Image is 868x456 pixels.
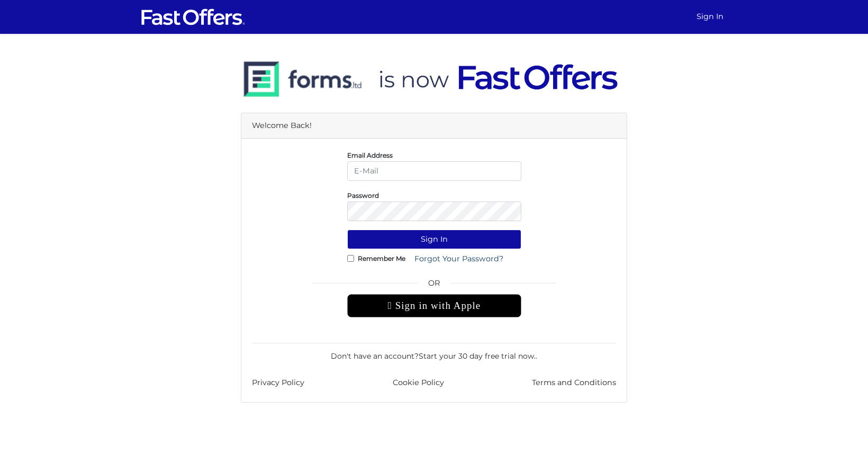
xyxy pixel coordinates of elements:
[692,6,728,27] a: Sign In
[241,113,627,139] div: Welcome Back!
[347,230,521,249] button: Sign In
[358,257,405,260] label: Remember Me
[347,154,393,157] label: Email Address
[419,351,536,361] a: Start your 30 day free trial now.
[532,377,616,389] a: Terms and Conditions
[393,377,444,389] a: Cookie Policy
[347,294,521,317] div: Sign in with Apple
[252,377,304,389] a: Privacy Policy
[347,161,521,181] input: E-Mail
[252,343,616,362] div: Don't have an account? .
[347,277,521,294] span: OR
[347,194,379,197] label: Password
[408,249,510,269] a: Forgot Your Password?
